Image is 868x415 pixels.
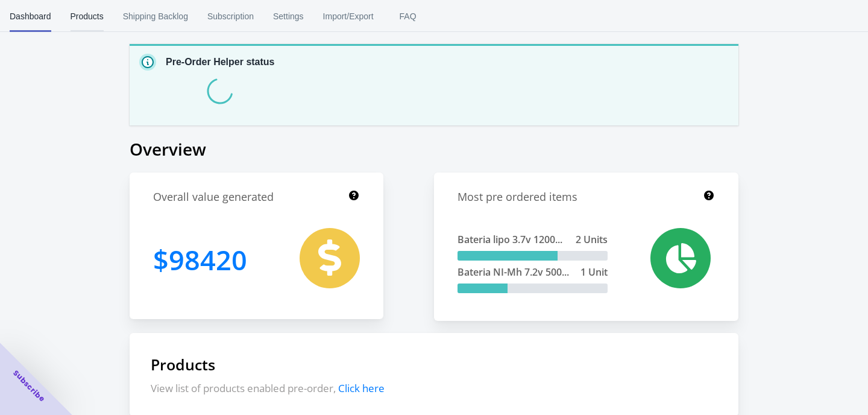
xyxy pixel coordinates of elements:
span: Bateria lipo 3.7v 1200... [458,233,562,246]
span: $ [153,241,169,278]
h1: Overview [130,138,738,160]
span: Subscription [207,1,254,32]
h1: 98420 [153,228,247,291]
span: Import/Export [323,1,374,32]
h1: Overall value generated [153,189,274,204]
span: Dashboard [10,1,51,32]
span: 1 Unit [580,265,608,279]
span: FAQ [393,1,423,32]
span: 2 Units [576,233,608,246]
span: Products [71,1,104,32]
h1: Most pre ordered items [458,189,577,204]
span: Settings [273,1,304,32]
span: Bateria NI-Mh 7.2v 500... [458,265,569,279]
p: View list of products enabled pre-order, [151,381,717,395]
span: Shipping Backlog [123,1,188,32]
span: Click here [338,381,385,395]
h1: Products [151,354,717,375]
span: Subscribe [11,368,47,404]
p: Pre-Order Helper status [166,55,275,69]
